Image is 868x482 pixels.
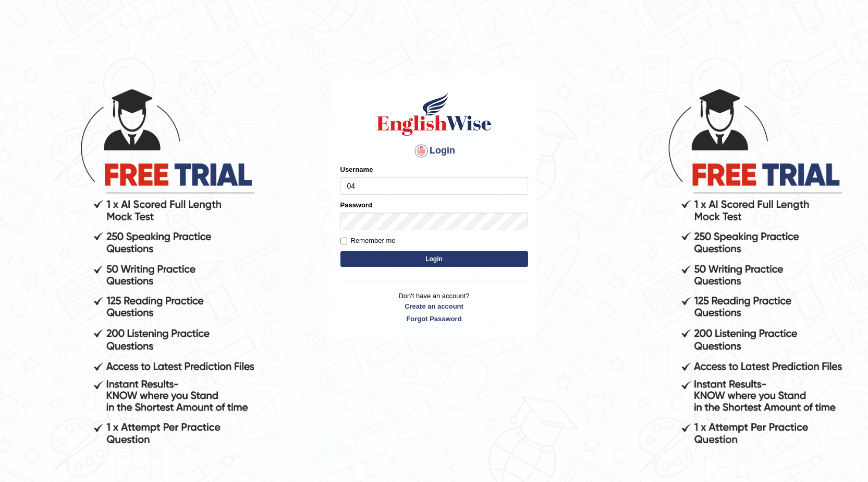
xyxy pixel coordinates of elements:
[340,143,528,159] h4: Login
[340,164,373,174] label: Username
[340,301,528,311] a: Create an account
[340,200,372,210] label: Password
[340,314,528,324] a: Forgot Password
[340,291,528,323] p: Don't have an account?
[340,238,347,244] input: Remember me
[340,236,396,246] label: Remember me
[340,251,528,267] button: Login
[375,90,494,137] img: Logo of English Wise sign in for intelligent practice with AI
